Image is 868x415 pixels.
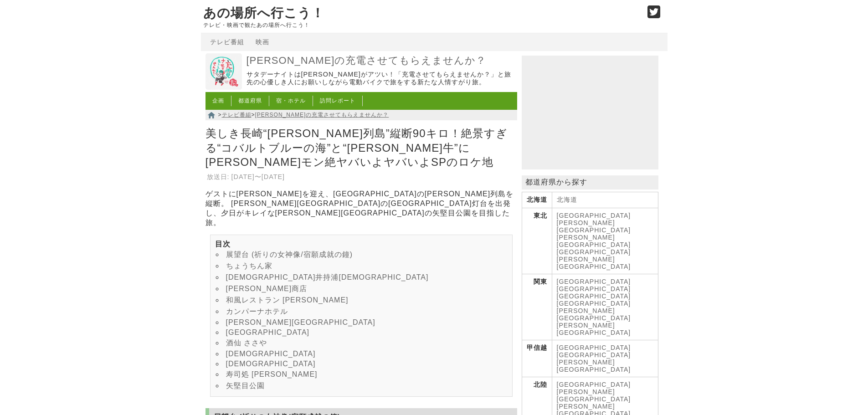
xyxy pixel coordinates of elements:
[557,344,631,351] a: [GEOGRAPHIC_DATA]
[226,328,310,336] a: [GEOGRAPHIC_DATA]
[212,97,224,104] a: 企画
[557,285,631,292] a: [GEOGRAPHIC_DATA]
[226,307,288,315] a: カンパーナホテル
[557,307,631,322] a: [PERSON_NAME][GEOGRAPHIC_DATA]
[203,6,324,20] a: あの場所へ行こう！
[320,97,355,104] a: 訪問レポート
[557,212,631,219] a: [GEOGRAPHIC_DATA]
[557,388,631,403] a: [PERSON_NAME][GEOGRAPHIC_DATA]
[557,359,631,373] a: [PERSON_NAME][GEOGRAPHIC_DATA]
[226,296,349,304] a: 和風レストラン [PERSON_NAME]
[226,318,375,326] a: [PERSON_NAME][GEOGRAPHIC_DATA]
[276,97,306,104] a: 宿・ホテル
[647,11,661,19] a: Twitter (@go_thesights)
[226,339,267,347] a: 酒仙 ささや
[226,285,308,292] a: [PERSON_NAME]商店
[557,234,631,248] a: [PERSON_NAME][GEOGRAPHIC_DATA]
[238,97,262,104] a: 都道府県
[205,124,517,171] h1: 美しき長崎“[PERSON_NAME]列島”縦断90キロ！絶景すぎる“コバルトブルーの海”と“[PERSON_NAME]牛”に[PERSON_NAME]モン絶ヤバいよヤバいよSPのロケ地
[522,274,552,340] th: 関東
[205,190,517,228] p: ゲストに[PERSON_NAME]を迎え、[GEOGRAPHIC_DATA]の[PERSON_NAME]列島を縦断。 [PERSON_NAME][GEOGRAPHIC_DATA]の[GEOGRA...
[226,350,316,358] a: [DEMOGRAPHIC_DATA]
[557,248,631,256] a: [GEOGRAPHIC_DATA]
[557,292,631,300] a: [GEOGRAPHIC_DATA]
[226,370,318,378] a: 寿司処 [PERSON_NAME]
[226,360,316,368] a: [DEMOGRAPHIC_DATA]
[222,112,252,118] a: テレビ番組
[226,382,265,389] a: 矢堅目公園
[226,262,272,270] a: ちょうちん家
[205,83,242,91] a: 出川哲朗の充電させてもらえませんか？
[557,351,631,359] a: [GEOGRAPHIC_DATA]
[557,381,631,388] a: [GEOGRAPHIC_DATA]
[557,322,615,329] a: [PERSON_NAME]
[203,22,638,28] p: テレビ・映画で観たあの場所へ行こう！
[557,300,631,307] a: [GEOGRAPHIC_DATA]
[522,208,552,274] th: 東北
[247,71,515,87] p: サタデーナイトは[PERSON_NAME]がアツい！「充電させてもらえませんか？」と旅先の心優しき人にお願いしながら電動バイクで旅をする新たな人情すがり旅。
[226,251,353,258] a: 展望台 (祈りの女神像/宿願成就の鐘)
[247,54,515,67] a: [PERSON_NAME]の充電させてもらえませんか？
[226,273,429,281] a: [DEMOGRAPHIC_DATA]井持浦[DEMOGRAPHIC_DATA]
[205,53,242,90] img: 出川哲朗の充電させてもらえませんか？
[522,340,552,377] th: 甲信越
[231,172,286,182] td: [DATE]〜[DATE]
[210,38,244,46] a: テレビ番組
[205,110,517,120] nav: > >
[256,38,269,46] a: 映画
[557,329,631,336] a: [GEOGRAPHIC_DATA]
[522,175,658,190] p: 都道府県から探す
[255,112,389,118] a: [PERSON_NAME]の充電させてもらえませんか？
[522,192,552,208] th: 北海道
[557,219,631,234] a: [PERSON_NAME][GEOGRAPHIC_DATA]
[557,256,631,270] a: [PERSON_NAME][GEOGRAPHIC_DATA]
[557,196,577,203] a: 北海道
[557,278,631,285] a: [GEOGRAPHIC_DATA]
[206,172,230,182] th: 放送日:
